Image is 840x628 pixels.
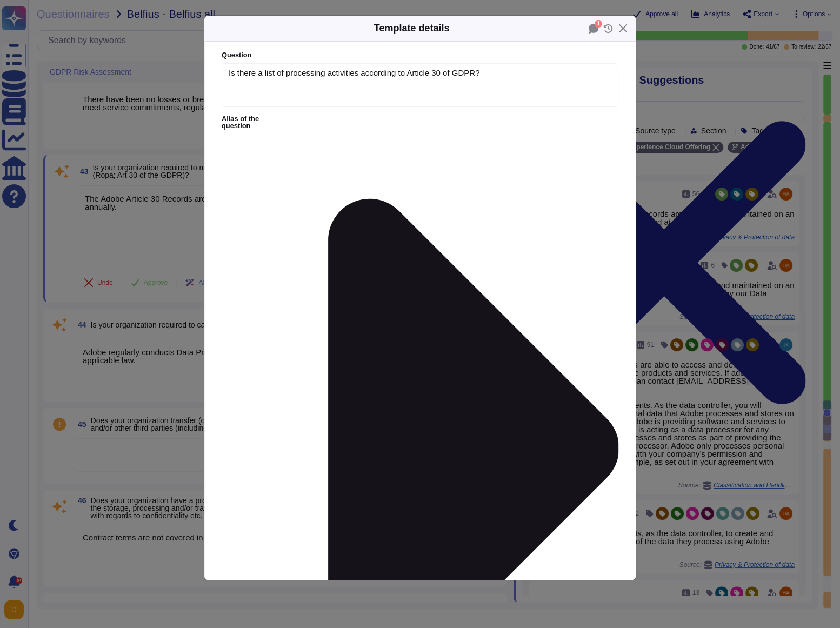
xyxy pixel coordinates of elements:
button: Close [615,20,631,37]
textarea: Is there a list of processing activities according to Article 30 of GDPR? [222,63,618,108]
div: 1 [595,19,602,27]
div: Template details [374,21,450,36]
label: Question [222,52,618,59]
